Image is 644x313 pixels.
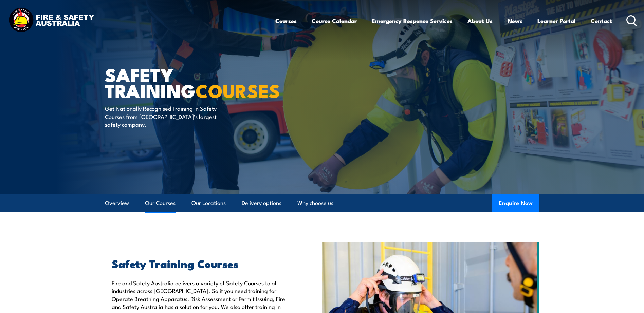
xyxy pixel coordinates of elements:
button: Enquire Now [492,194,539,212]
h1: Safety Training [105,66,273,98]
a: Emergency Response Services [372,12,453,30]
a: About Us [467,12,493,30]
strong: COURSES [196,76,280,104]
a: Learner Portal [537,12,576,30]
a: Course Calendar [312,12,357,30]
a: Our Locations [191,194,226,212]
a: Why choose us [297,194,333,212]
a: Contact [591,12,612,30]
a: Courses [275,12,297,30]
h2: Safety Training Courses [112,258,291,268]
a: Overview [105,194,129,212]
p: Get Nationally Recognised Training in Safety Courses from [GEOGRAPHIC_DATA]’s largest safety comp... [105,104,229,128]
a: Our Courses [145,194,176,212]
a: Delivery options [242,194,281,212]
a: News [508,12,522,30]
